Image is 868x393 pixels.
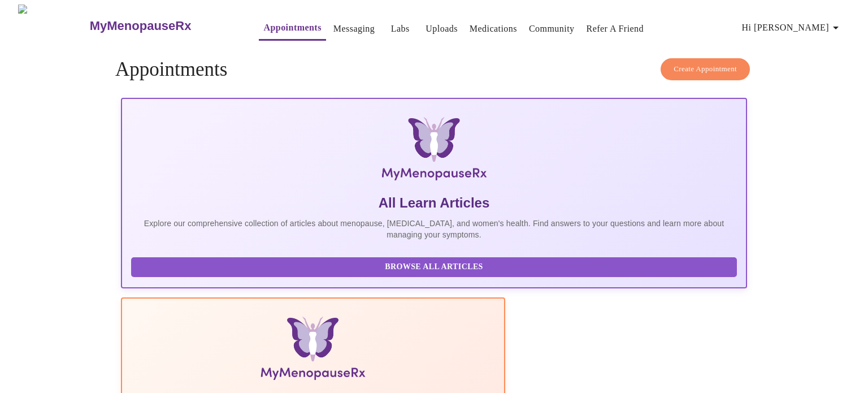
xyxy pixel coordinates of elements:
p: Explore our comprehensive collection of articles about menopause, [MEDICAL_DATA], and women's hea... [131,218,737,240]
a: Appointments [263,20,321,36]
button: Messaging [329,18,379,40]
a: Messaging [333,21,375,37]
button: Community [524,18,579,40]
a: Community [529,21,575,37]
img: MyMenopauseRx Logo [18,5,88,47]
img: MyMenopauseRx Logo [225,117,643,185]
span: Create Appointment [674,63,737,76]
button: Refer a Friend [582,18,649,40]
button: Create Appointment [661,58,750,80]
h5: All Learn Articles [131,194,737,212]
a: Refer a Friend [587,21,644,37]
h3: MyMenopauseRx [90,19,192,33]
span: Hi [PERSON_NAME] [742,20,843,36]
a: MyMenopauseRx [88,6,236,46]
button: Medications [465,18,522,40]
button: Labs [382,18,418,40]
a: Labs [391,21,410,37]
a: Uploads [426,21,458,37]
img: Menopause Manual [189,317,437,385]
button: Appointments [259,16,325,41]
span: Browse All Articles [142,260,726,274]
button: Uploads [421,18,462,40]
a: Browse All Articles [131,261,740,271]
button: Hi [PERSON_NAME] [737,16,847,39]
h4: Appointments [115,58,753,81]
a: Medications [470,21,517,37]
button: Browse All Articles [131,257,737,277]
